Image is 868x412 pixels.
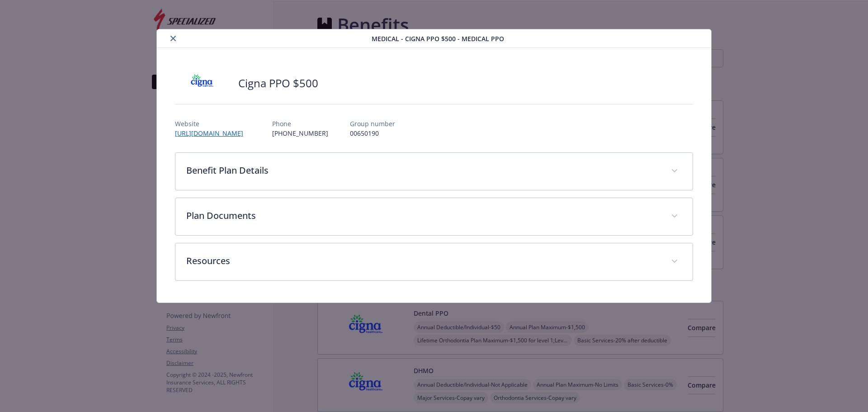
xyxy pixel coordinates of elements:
[175,119,250,128] p: Website
[238,76,318,91] h2: Cigna PPO $500
[186,254,660,268] p: Resources
[186,164,660,177] p: Benefit Plan Details
[175,153,693,190] div: Benefit Plan Details
[87,29,781,303] div: details for plan Medical - Cigna PPO $500 - Medical PPO
[350,128,395,138] p: 00650190
[272,128,328,138] p: [PHONE_NUMBER]
[175,129,250,137] a: [URL][DOMAIN_NAME]
[350,119,395,128] p: Group number
[168,33,179,44] button: close
[272,119,328,128] p: Phone
[175,198,693,235] div: Plan Documents
[186,209,660,223] p: Plan Documents
[372,34,504,43] span: Medical - Cigna PPO $500 - Medical PPO
[175,243,693,280] div: Resources
[175,70,229,97] img: CIGNA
